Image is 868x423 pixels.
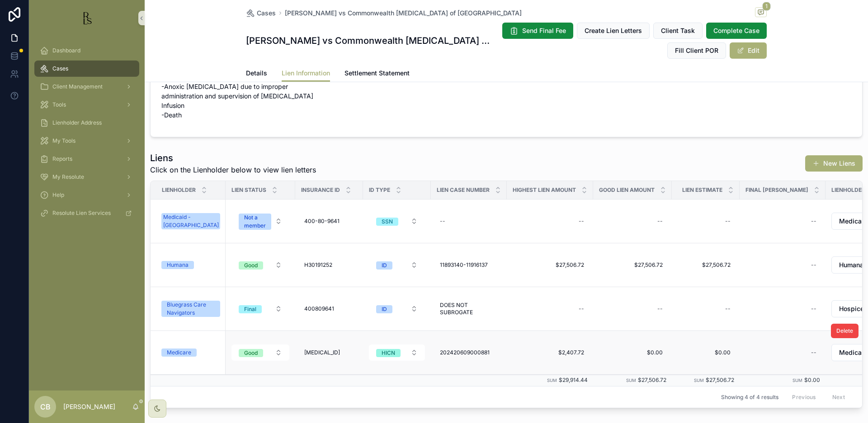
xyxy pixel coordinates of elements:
span: Final [PERSON_NAME] [745,186,808,194]
a: -- [599,302,666,316]
span: $0.00 [602,349,663,356]
span: Create Lien Letters [585,26,642,35]
button: Select Button [231,257,289,273]
div: Medicaid - [GEOGRAPHIC_DATA] [163,213,219,229]
a: DOES NOT SUBROGATE [436,298,501,320]
div: -- [811,349,816,356]
span: Client Management [52,83,103,90]
span: 1 [762,2,771,11]
h1: Liens [150,152,316,164]
a: -- [677,302,734,316]
span: Medicare [839,348,868,357]
button: Client Task [653,23,703,39]
div: Not a member [244,214,266,230]
a: -- [745,258,820,272]
button: Select Button [231,344,289,361]
div: Humana [167,261,189,269]
a: $0.00 [599,345,666,360]
a: [MEDICAL_ID] [301,345,358,360]
button: Complete Case [706,23,767,39]
a: Select Button [231,300,290,317]
span: My Tools [52,137,75,144]
span: Lien Estimate [682,186,722,194]
span: [MEDICAL_ID] [304,349,340,356]
a: Select Button [368,213,425,230]
button: Edit [730,42,767,59]
button: Delete [831,324,859,338]
div: SSN [382,218,393,226]
span: Lien Case Number [437,186,490,194]
button: Select Button [231,209,289,233]
div: -- [579,305,584,312]
a: 400809641 [301,302,358,316]
p: [PERSON_NAME] [63,402,115,411]
span: Insurance ID [301,186,340,194]
a: $27,506.72 [512,258,588,272]
span: Help [52,191,64,199]
small: Sum [793,378,802,383]
span: ID Type [369,186,390,194]
button: Send Final Fee [502,23,573,39]
a: My Tools [34,133,139,149]
div: -- [811,305,816,312]
span: $27,506.72 [706,377,734,383]
a: Resolute Lien Services [34,205,139,221]
div: -- [811,218,816,225]
button: Select Button [369,301,425,317]
span: Send Final Fee [522,26,566,35]
span: Cases [52,65,68,72]
a: -- [677,214,734,228]
span: Client Task [661,26,695,35]
a: Medicaid - [GEOGRAPHIC_DATA] [161,213,220,229]
span: Fill Client POR [675,46,718,55]
div: Bluegrass Care Navigators [167,301,215,317]
span: 400-80-9641 [304,218,340,225]
a: Lienholder Address [34,115,139,131]
a: Dashboard [34,42,139,59]
a: $0.00 [677,345,734,360]
span: CB [40,401,51,412]
a: [PERSON_NAME] vs Commonwealth [MEDICAL_DATA] of [GEOGRAPHIC_DATA] [285,9,522,18]
span: $29,914.44 [559,377,588,383]
span: Lienholder [162,186,196,194]
a: Humana [161,261,220,269]
span: Lienholder Address [52,119,102,126]
a: Select Button [231,256,290,274]
a: My Resolute [34,169,139,185]
span: Settlement Statement [344,69,410,78]
a: New Liens [805,155,863,172]
div: -- [725,305,731,312]
a: Select Button [368,256,425,274]
small: Sum [626,378,636,383]
p: -Anoxic [MEDICAL_DATA] due to improper administration and supervision of [MEDICAL_DATA] Infusion ... [161,82,329,120]
span: Delete [836,327,853,335]
div: -- [579,218,584,225]
a: Select Button [368,344,425,361]
span: $27,506.72 [681,261,731,269]
a: 11893140-11916137 [436,258,501,272]
a: Medicare [161,349,220,357]
span: Tools [52,101,66,108]
div: -- [657,218,663,225]
span: Lien Information [282,69,330,78]
a: -- [512,214,588,228]
span: My Resolute [52,173,84,181]
small: Sum [694,378,704,383]
div: -- [811,261,816,269]
a: -- [436,214,501,228]
a: Cases [246,9,276,18]
span: $27,506.72 [516,261,584,269]
a: -- [745,345,820,360]
span: Humana [839,260,863,270]
a: Cases [34,60,139,77]
a: $27,506.72 [677,258,734,272]
button: Select Button [369,344,425,361]
button: Select Button [231,301,289,317]
a: Select Button [231,209,290,234]
span: Highest Lien Amount [513,186,576,194]
a: Select Button [368,300,425,317]
div: Final [244,305,256,313]
div: Good [244,349,258,357]
span: $0.00 [804,377,820,383]
span: Reports [52,155,72,163]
